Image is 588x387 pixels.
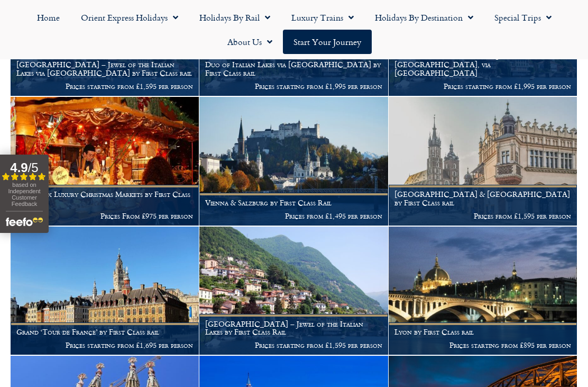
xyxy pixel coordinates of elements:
[217,30,283,54] a: About Us
[394,82,571,91] p: Prices starting from £1,995 per person
[205,199,382,207] h1: Vienna & Salzburg by First Class Rail
[394,52,571,77] h1: Duo of Italian Lakes by First Class rail – [GEOGRAPHIC_DATA], via [GEOGRAPHIC_DATA]
[11,97,199,226] a: Montreux Luxury Christmas Markets by First Class Rail Prices From £975 per person
[205,341,382,349] p: Prices starting from £1,595 per person
[16,60,193,77] h1: [GEOGRAPHIC_DATA] – Jewel of the Italian Lakes via [GEOGRAPHIC_DATA] by First Class rail
[394,212,571,220] p: Prices from £1,595 per person
[189,5,281,30] a: Holidays by Rail
[199,97,388,226] a: Vienna & Salzburg by First Class Rail Prices from £1,495 per person
[16,82,193,91] p: Prices starting from £1,595 per person
[205,60,382,77] h1: Duo of Italian Lakes via [GEOGRAPHIC_DATA] by First Class rail
[11,227,199,356] a: Grand ‘Tour de France’ by First Class rail Prices starting from £1,695 per person
[205,320,382,337] h1: [GEOGRAPHIC_DATA] – Jewel of the Italian Lakes by First Class Rail
[389,97,577,226] a: [GEOGRAPHIC_DATA] & [GEOGRAPHIC_DATA] by First Class rail Prices from £1,595 per person
[394,341,571,349] p: Prices starting from £895 per person
[16,190,193,207] h1: Montreux Luxury Christmas Markets by First Class Rail
[26,5,70,30] a: Home
[394,328,571,336] h1: Lyon by First Class rail
[394,190,571,207] h1: [GEOGRAPHIC_DATA] & [GEOGRAPHIC_DATA] by First Class rail
[484,5,562,30] a: Special Trips
[5,5,583,54] nav: Menu
[205,82,382,91] p: Prices starting from £1,995 per person
[16,341,193,349] p: Prices starting from £1,695 per person
[16,328,193,336] h1: Grand ‘Tour de France’ by First Class rail
[205,212,382,220] p: Prices from £1,495 per person
[199,227,388,356] a: [GEOGRAPHIC_DATA] – Jewel of the Italian Lakes by First Class Rail Prices starting from £1,595 pe...
[364,5,484,30] a: Holidays by Destination
[16,212,193,220] p: Prices From £975 per person
[283,30,372,54] a: Start your Journey
[281,5,364,30] a: Luxury Trains
[70,5,189,30] a: Orient Express Holidays
[389,227,577,356] a: Lyon by First Class rail Prices starting from £895 per person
